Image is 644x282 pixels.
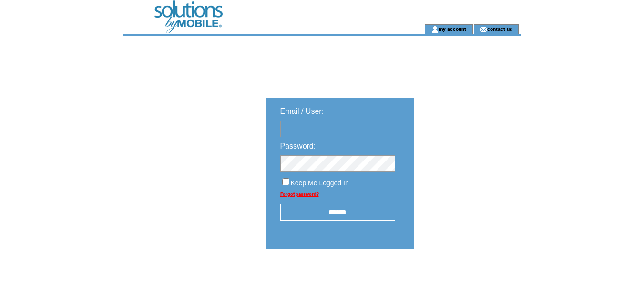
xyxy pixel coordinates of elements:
span: Password: [280,142,316,150]
a: Forgot password? [280,191,319,197]
span: Keep Me Logged In [291,179,349,187]
a: contact us [487,26,512,32]
span: Email / User: [280,107,324,115]
img: contact_us_icon.gif;jsessionid=C90E071CEFF28F4175426C298BAB580F [480,26,487,33]
a: my account [439,26,466,32]
img: account_icon.gif;jsessionid=C90E071CEFF28F4175426C298BAB580F [431,26,439,33]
